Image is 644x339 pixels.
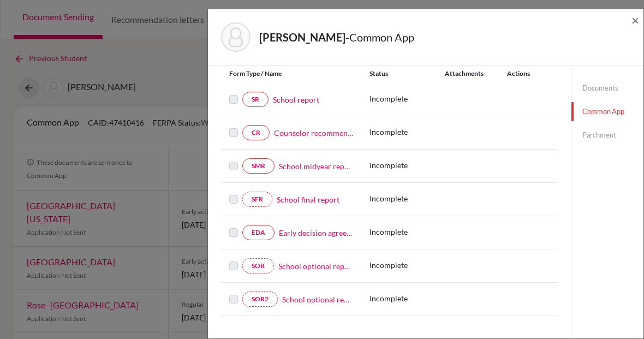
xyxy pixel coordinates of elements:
[282,294,353,305] a: School optional report 2
[571,126,643,145] a: Parchment
[242,225,275,240] a: EDA
[369,293,444,304] p: Incomplete
[279,227,353,239] a: Early decision agreement
[369,126,444,138] p: Incomplete
[369,93,444,104] p: Incomplete
[445,69,490,79] div: Attachments
[369,69,444,79] div: Status
[221,69,361,79] div: Form Type / Name
[274,127,353,139] a: Counselor recommendation
[490,69,534,79] div: Actions
[242,158,275,174] a: SMR
[273,94,319,105] a: School report
[571,102,643,121] a: Common App
[369,159,444,171] p: Incomplete
[631,14,639,27] button: Close
[242,258,274,273] a: SOR
[277,194,339,205] a: School final report
[242,192,272,207] a: SFR
[369,259,444,271] p: Incomplete
[279,160,353,172] a: School midyear report
[631,12,639,28] span: ×
[242,292,278,307] a: SOR2
[278,260,353,272] a: School optional report
[571,79,643,98] a: Documents
[242,125,270,140] a: CR
[259,31,345,44] strong: [PERSON_NAME]
[242,92,269,107] a: SR
[369,193,444,204] p: Incomplete
[345,31,414,44] span: - Common App
[369,226,444,237] p: Incomplete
